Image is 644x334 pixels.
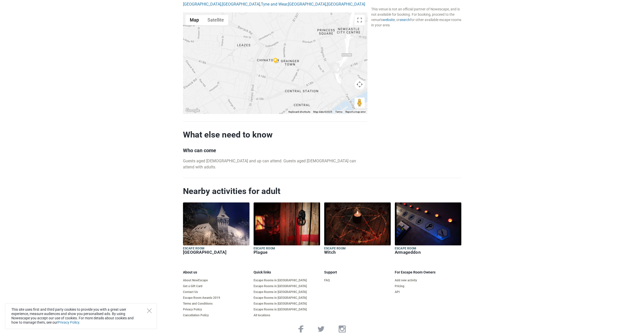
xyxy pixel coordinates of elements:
a: Escape room [GEOGRAPHIC_DATA] [183,202,250,256]
a: Escape Rooms in [GEOGRAPHIC_DATA] [254,302,320,306]
button: Map camera controls [355,79,365,89]
a: Terms and Conditions [183,302,250,306]
h6: Armageddon [395,250,461,255]
a: Get a Gift Card [183,284,250,288]
a: [GEOGRAPHIC_DATA] [222,2,260,7]
a: Contact Us [183,290,250,294]
a: Cancellation Policy [183,313,250,317]
a: [GEOGRAPHIC_DATA] [327,2,365,7]
a: Escape Room Awards 2019 [183,296,250,300]
div: This site uses first and third party cookies to provide you with a great user experience, measure... [5,303,157,329]
a: Terms (opens in new tab) [335,110,342,113]
a: [GEOGRAPHIC_DATA] [288,2,326,7]
h6: Plague [254,250,320,255]
a: About NowEscape [183,279,250,282]
h6: Witch [324,250,391,255]
h5: Escape room [254,246,320,251]
a: Escape Rooms in [GEOGRAPHIC_DATA] [254,279,320,282]
h5: Quick links [254,270,320,274]
a: [GEOGRAPHIC_DATA] [183,2,221,7]
img: Google [184,107,201,114]
button: Show street map [185,15,203,25]
button: Toggle fullscreen view [355,15,365,25]
a: Pricing [395,284,461,288]
a: Escape room Armageddon [395,202,461,256]
button: Close [147,308,152,313]
button: Drag Pegman onto the map to open Street View [355,97,365,108]
a: All locations [254,313,320,317]
a: search [399,18,410,22]
a: Escape Rooms in [GEOGRAPHIC_DATA] [254,308,320,311]
a: Add new activity [395,279,461,282]
a: FAQ [324,279,391,282]
h6: [GEOGRAPHIC_DATA] [183,250,250,255]
h3: Who can come [183,147,367,153]
a: Escape room Witch [324,202,391,256]
a: website [382,18,394,22]
a: Escape Rooms in [GEOGRAPHIC_DATA] [254,290,320,294]
h5: Support [324,270,391,274]
p: Guests aged [DEMOGRAPHIC_DATA] and up can attend. Guests aged [DEMOGRAPHIC_DATA] can attend with ... [183,158,367,170]
div: This venue is not an official partner of Nowescape, and is not available for booking. For booking... [371,7,461,28]
a: Privacy Policy [58,320,79,324]
h5: Escape room [395,246,461,251]
h2: Nearby activities for adult [183,186,461,196]
button: Keyboard shortcuts [288,110,310,114]
button: Show satellite imagery [203,15,228,25]
a: Open this area in Google Maps (opens a new window) [184,107,201,114]
a: API [395,290,461,294]
h5: For Escape Room Owners [395,270,461,274]
h5: Escape room [324,246,391,251]
a: Escape room Plague [254,202,320,256]
a: Escape Rooms in [GEOGRAPHIC_DATA] [254,284,320,288]
a: Escape Rooms in [GEOGRAPHIC_DATA] [254,296,320,300]
a: Privacy Policy [183,308,250,311]
h5: Escape room [183,246,250,251]
h5: About us [183,270,250,274]
h2: What else need to know [183,130,367,140]
a: Report a map error [345,110,366,113]
span: Map data ©2025 [313,110,332,113]
a: Tyne and Wear [261,2,287,7]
